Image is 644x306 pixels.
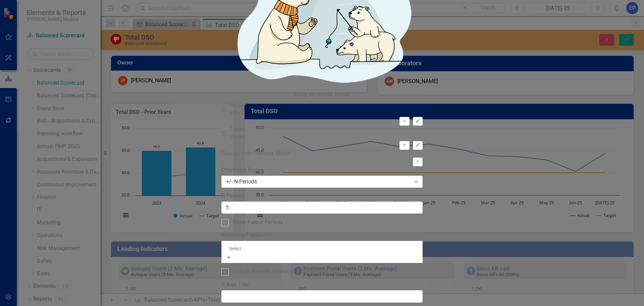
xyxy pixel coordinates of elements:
[230,109,245,117] div: Actual
[226,178,411,185] div: +/- N Periods
[221,231,423,239] label: Reporting Frequency
[294,91,350,98] div: Sorry, no results found.
[230,101,245,109] div: Actual
[230,126,245,133] div: Target
[233,268,328,276] div: Include Periods Hidden In KPI Data Grid
[221,192,423,200] label: N Periods
[233,219,283,226] div: Show Future Periods
[230,133,245,141] div: Target
[221,166,423,174] label: Chart Date Range
[221,281,423,289] label: X-Axis Title
[221,150,291,158] div: Change from Previous Month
